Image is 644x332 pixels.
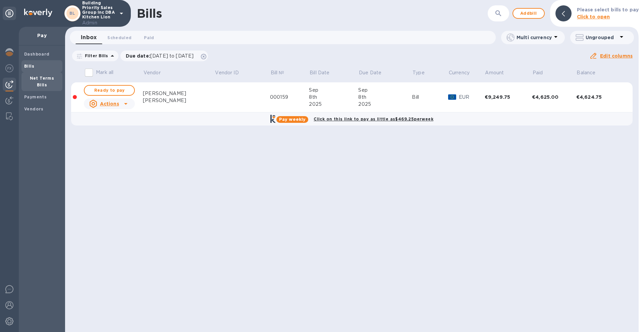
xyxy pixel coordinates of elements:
u: Actions [100,101,119,106]
div: [PERSON_NAME] [143,90,215,97]
h1: Bills [137,6,162,20]
b: Vendors [24,106,44,111]
span: Bill № [271,69,293,76]
span: Inbox [81,33,97,42]
span: Amount [485,69,513,76]
span: Paid [533,69,552,76]
span: Vendor ID [215,69,247,76]
span: Add bill [519,9,539,17]
span: Ready to pay [90,86,129,94]
span: Type [413,69,433,76]
div: Sep [309,87,358,94]
div: €9,249.75 [485,94,532,100]
span: Bill Date [310,69,338,76]
p: Admin [82,19,116,26]
p: Building Priority Sales Group Inc DBA Kitchen Lion [82,1,116,26]
p: Currency [449,69,470,76]
b: Net Terms Bills [30,76,54,87]
u: Edit columns [600,53,633,59]
span: Scheduled [107,34,131,41]
div: 8th [309,94,358,101]
p: Vendor ID [215,69,238,76]
img: Foreign exchange [5,64,13,72]
p: Multi currency [517,34,552,41]
div: Sep [358,87,412,94]
div: Due date:[DATE] to [DATE] [120,51,208,61]
span: Balance [577,69,604,76]
div: Bill [412,94,448,101]
b: Pay weekly [279,117,306,122]
div: 2025 [358,101,412,108]
span: Vendor [144,69,169,76]
b: Please select bills to pay [577,7,639,12]
p: Due date : [126,53,197,59]
div: 2025 [309,101,358,108]
b: Bills [24,64,34,69]
p: Type [413,69,425,76]
span: Paid [144,34,154,41]
p: Paid [533,69,543,76]
p: Ungrouped [586,34,618,41]
div: €4,625.00 [532,94,576,100]
p: Balance [577,69,595,76]
p: Mark all [96,69,113,76]
span: Due Date [359,69,390,76]
div: 8th [358,94,412,101]
div: Unpin categories [3,7,16,20]
b: Dashboard [24,52,50,57]
p: EUR [459,94,485,101]
button: Ready to pay [84,85,135,96]
p: Amount [485,69,504,76]
div: €4,624.75 [576,94,624,100]
div: 000159 [270,94,309,101]
b: Click to open [577,14,610,19]
span: [DATE] to [DATE] [150,53,194,59]
p: Filter Bills [82,53,108,59]
p: Due Date [359,69,381,76]
div: [PERSON_NAME] [143,97,215,104]
p: Bill № [271,69,284,76]
p: Vendor [144,69,161,76]
p: Bill Date [310,69,329,76]
b: Payments [24,94,47,99]
b: BL [69,11,75,16]
img: Logo [24,9,52,17]
b: Click on this link to pay as little as $469.25 per week [314,116,433,121]
p: Pay [24,32,60,39]
button: Addbill [513,8,545,19]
